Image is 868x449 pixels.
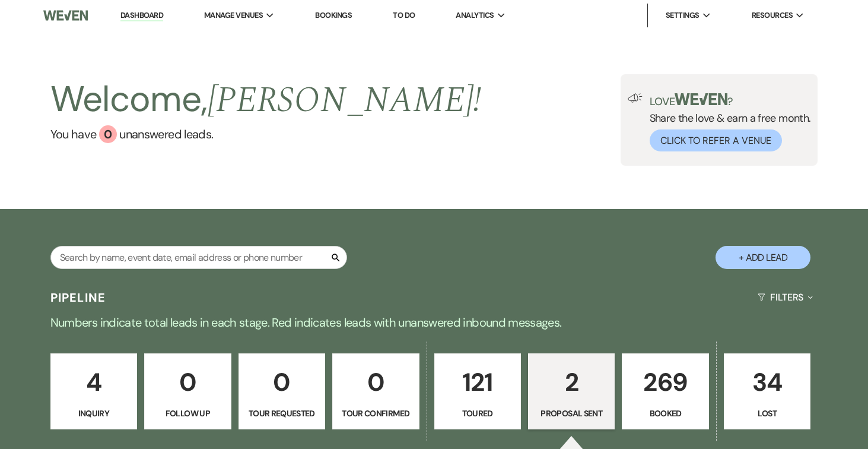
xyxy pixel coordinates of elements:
a: You have 0 unanswered leads. [50,125,482,143]
h3: Pipeline [50,289,106,306]
p: Numbers indicate total leads in each stage. Red indicates leads with unanswered inbound messages. [7,313,861,332]
p: 0 [246,362,317,402]
button: Filters [753,282,818,313]
a: 4Inquiry [50,353,137,429]
p: Booked [629,407,701,420]
div: Share the love & earn a free month. [643,93,811,151]
span: [PERSON_NAME] ! [208,73,482,128]
p: 269 [629,362,701,402]
p: Lost [732,407,803,420]
img: loud-speaker-illustration.svg [628,93,643,103]
button: + Add Lead [716,246,810,269]
input: Search by name, event date, email address or phone number [50,246,347,269]
a: 0Tour Confirmed [332,353,419,429]
a: To Do [393,10,415,20]
p: Love ? [650,93,811,107]
p: 0 [152,362,223,402]
p: Proposal Sent [536,407,607,420]
p: Toured [442,407,513,420]
a: 0Tour Requested [239,353,325,429]
p: 121 [442,362,513,402]
img: weven-logo-green.svg [675,93,727,105]
a: 34Lost [724,353,810,429]
span: Manage Venues [204,10,263,21]
p: Follow Up [152,407,223,420]
a: Bookings [315,10,352,20]
a: Dashboard [120,10,163,21]
span: Analytics [456,10,494,21]
p: 4 [58,362,129,402]
p: 2 [536,362,607,402]
a: 0Follow Up [144,353,231,429]
a: 269Booked [622,353,708,429]
p: Tour Requested [246,407,317,420]
p: Tour Confirmed [340,407,411,420]
span: Resources [752,10,793,21]
div: 0 [99,125,117,143]
p: 34 [732,362,803,402]
a: 121Toured [434,353,521,429]
p: Inquiry [58,407,129,420]
span: Settings [666,10,700,21]
button: Click to Refer a Venue [650,129,782,151]
p: 0 [340,362,411,402]
a: 2Proposal Sent [528,353,615,429]
img: Weven Logo [43,3,88,28]
h2: Welcome, [50,74,482,125]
